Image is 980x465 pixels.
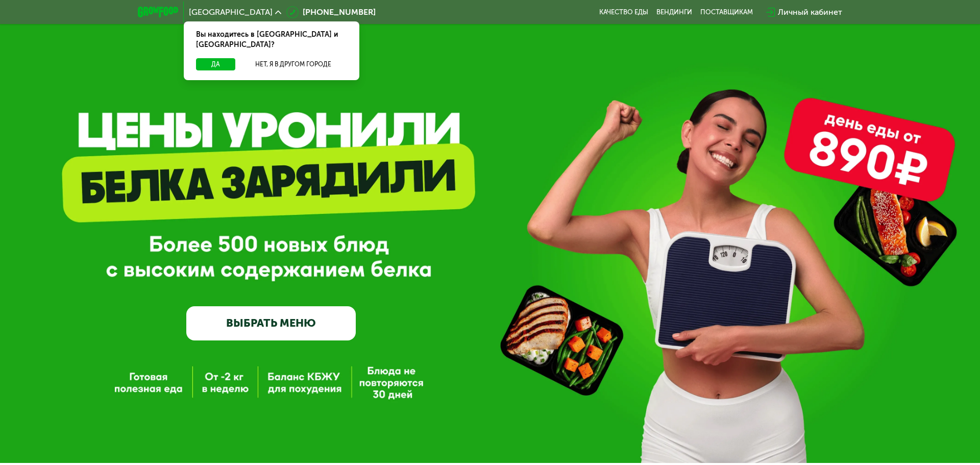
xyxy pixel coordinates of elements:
button: Нет, я в другом городе [239,58,347,70]
a: [PHONE_NUMBER] [286,6,376,18]
div: Вы находитесь в [GEOGRAPHIC_DATA] и [GEOGRAPHIC_DATA]? [184,21,359,58]
span: [GEOGRAPHIC_DATA] [189,8,273,16]
button: Да [196,58,235,70]
a: Качество еды [599,8,648,16]
div: поставщикам [700,8,753,16]
a: Вендинги [656,8,692,16]
div: Личный кабинет [778,6,842,18]
a: ВЫБРАТЬ МЕНЮ [186,306,356,340]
